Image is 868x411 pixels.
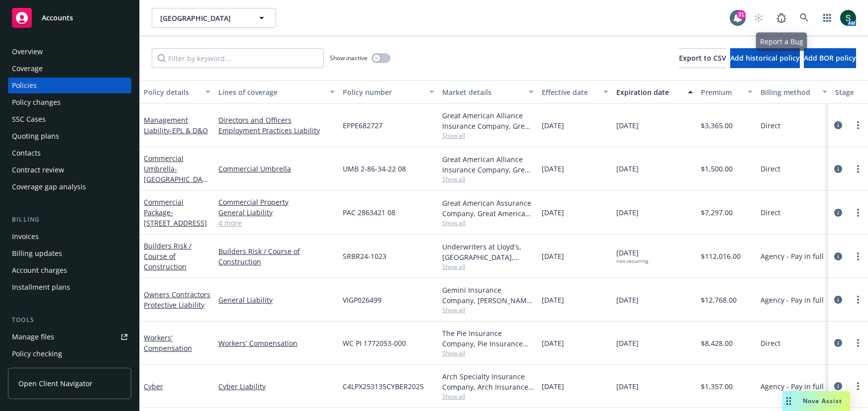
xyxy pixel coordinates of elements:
[442,110,534,131] div: Great American Alliance Insurance Company, Great American Insurance Group
[12,145,41,161] div: Contacts
[442,242,534,262] div: Underwriters at Lloyd's, [GEOGRAPHIC_DATA], [PERSON_NAME] of [GEOGRAPHIC_DATA], Brown & Riding In...
[144,241,192,271] a: Builders Risk / Course of Construction
[442,306,534,314] span: Show all
[538,80,612,104] button: Effective date
[701,120,733,131] span: $3,365.00
[782,391,850,411] button: Nova Assist
[757,80,831,104] button: Billing method
[542,164,564,174] span: [DATE]
[832,163,844,175] a: circleInformation
[218,164,335,174] a: Commercial Umbrella
[343,120,383,131] span: EPPE682727
[794,8,814,28] a: Search
[612,80,697,104] button: Expiration date
[542,295,564,305] span: [DATE]
[616,207,639,218] span: [DATE]
[218,246,335,267] a: Builders Risk / Course of Construction
[8,44,131,60] a: Overview
[542,87,597,97] div: Effective date
[442,285,534,306] div: Gemini Insurance Company, [PERSON_NAME] Corporation, Brown & Riding Insurance Services, Inc.
[12,329,54,345] div: Manage files
[218,125,335,136] a: Employment Practices Liability
[152,8,276,28] button: [GEOGRAPHIC_DATA]
[616,120,639,131] span: [DATE]
[343,295,382,305] span: VIGP026499
[8,94,131,110] a: Policy changes
[144,164,208,194] span: - [GEOGRAPHIC_DATA]. Inc
[616,247,648,264] span: [DATE]
[616,381,639,392] span: [DATE]
[8,346,131,362] a: Policy checking
[144,154,206,194] a: Commercial Umbrella
[8,78,131,93] a: Policies
[8,315,131,325] div: Tools
[12,279,70,295] div: Installment plans
[852,294,864,306] a: more
[542,120,564,131] span: [DATE]
[218,87,324,97] div: Lines of coverage
[144,87,199,97] div: Policy details
[542,251,564,261] span: [DATE]
[852,119,864,131] a: more
[8,215,131,225] div: Billing
[218,207,335,218] a: General Liability
[343,338,406,348] span: WC PI 1772053-000
[542,381,564,392] span: [DATE]
[701,381,733,392] span: $1,357.00
[343,164,406,174] span: UMB 2-86-34-22 08
[761,207,780,218] span: Direct
[12,162,64,178] div: Contract review
[218,338,335,348] a: Workers' Compensation
[701,207,733,218] span: $7,297.00
[852,380,864,392] a: more
[442,198,534,219] div: Great American Assurance Company, Great American Insurance Group
[832,337,844,349] a: circleInformation
[8,329,131,345] a: Manage files
[42,14,73,22] span: Accounts
[442,392,534,401] span: Show all
[772,8,791,28] a: Report a Bug
[832,294,844,306] a: circleInformation
[730,48,800,68] button: Add historical policy
[782,391,795,411] div: Drag to move
[343,207,395,218] span: PAC 2863421 08
[140,80,214,104] button: Policy details
[542,338,564,348] span: [DATE]
[12,111,46,127] div: SSC Cases
[761,338,780,348] span: Direct
[761,87,816,97] div: Billing method
[214,80,339,104] button: Lines of coverage
[804,48,856,68] button: Add BOR policy
[218,115,335,125] a: Directors and Officers
[679,48,726,68] button: Export to CSV
[8,145,131,161] a: Contacts
[8,4,131,32] a: Accounts
[343,381,424,392] span: C4LPX253135CYBER2025
[218,218,335,228] a: 4 more
[616,87,682,97] div: Expiration date
[170,126,208,135] span: - EPL & D&O
[339,80,438,104] button: Policy number
[442,154,534,175] div: Great American Alliance Insurance Company, Great American Insurance Group
[18,378,93,389] span: Open Client Navigator
[8,111,131,127] a: SSC Cases
[840,10,856,26] img: photo
[832,119,844,131] a: circleInformation
[616,258,648,264] div: non-recurring
[616,295,639,305] span: [DATE]
[218,295,335,305] a: General Liability
[8,262,131,278] a: Account charges
[442,219,534,227] span: Show all
[542,207,564,218] span: [DATE]
[442,87,523,97] div: Market details
[144,197,207,228] a: Commercial Package
[152,48,324,68] input: Filter by keyword...
[12,94,61,110] div: Policy changes
[442,349,534,357] span: Show all
[701,251,741,261] span: $112,016.00
[761,381,824,392] span: Agency - Pay in full
[12,78,37,93] div: Policies
[343,251,386,261] span: SRBR24-1023
[144,290,210,310] a: Owners Contractors Protective Liability
[144,115,208,135] a: Management Liability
